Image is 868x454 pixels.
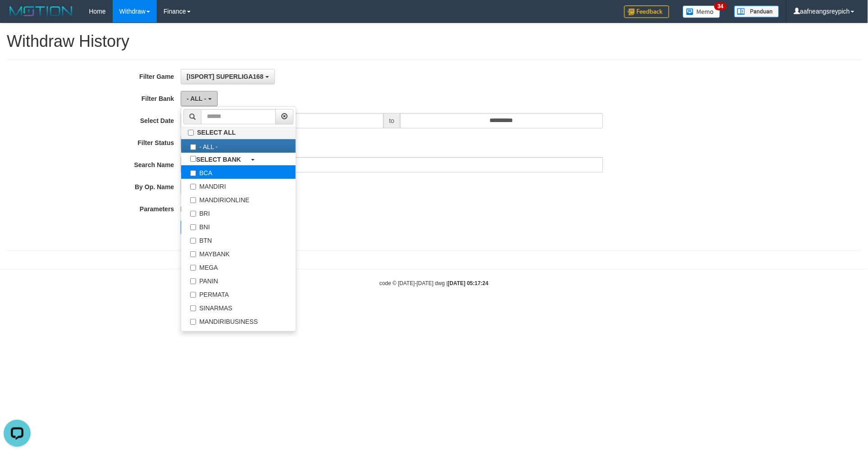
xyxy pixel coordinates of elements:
span: to [384,113,401,128]
input: PERMATA [190,292,196,298]
label: MANDIRIONLINE [181,192,296,206]
label: OVO [181,327,296,341]
label: SELECT ALL [181,127,296,139]
label: BCA [181,165,296,179]
input: BNI [190,224,196,230]
img: Button%20Memo.svg [683,5,721,18]
h1: Withdraw History [7,32,861,50]
span: - ALL - [187,95,206,102]
button: [ISPORT] SUPERLIGA168 [181,69,274,84]
label: MANDIRI [181,179,296,192]
input: SELECT BANK [190,156,196,162]
label: BTN [181,233,296,246]
label: BNI [181,219,296,233]
label: MEGA [181,260,296,273]
input: MEGA [190,265,196,271]
strong: [DATE] 05:17:24 [448,280,489,286]
label: MAYBANK [181,246,296,260]
input: MANDIRIBUSINESS [190,319,196,325]
small: code © [DATE]-[DATE] dwg | [379,280,489,286]
img: MOTION_logo.png [7,5,75,18]
input: MAYBANK [190,251,196,257]
b: SELECT BANK [196,156,241,163]
input: MANDIRIONLINE [190,197,196,203]
img: panduan.png [734,5,779,18]
span: 34 [714,2,726,10]
input: PANIN [190,278,196,284]
input: BTN [190,238,196,244]
input: BCA [190,170,196,176]
button: Open LiveChat chat widget [4,4,31,31]
label: PANIN [181,273,296,287]
label: SINARMAS [181,300,296,314]
input: MANDIRI [190,184,196,190]
input: BRI [190,211,196,217]
input: - ALL - [190,144,196,150]
img: Feedback.jpg [624,5,669,18]
label: BRI [181,206,296,219]
label: - ALL - [181,139,296,153]
label: MANDIRIBUSINESS [181,314,296,327]
span: [ISPORT] SUPERLIGA168 [187,73,263,80]
input: SINARMAS [190,305,196,311]
button: - ALL - [181,91,217,106]
a: SELECT BANK [181,153,296,165]
input: SELECT ALL [188,130,194,136]
label: PERMATA [181,287,296,300]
